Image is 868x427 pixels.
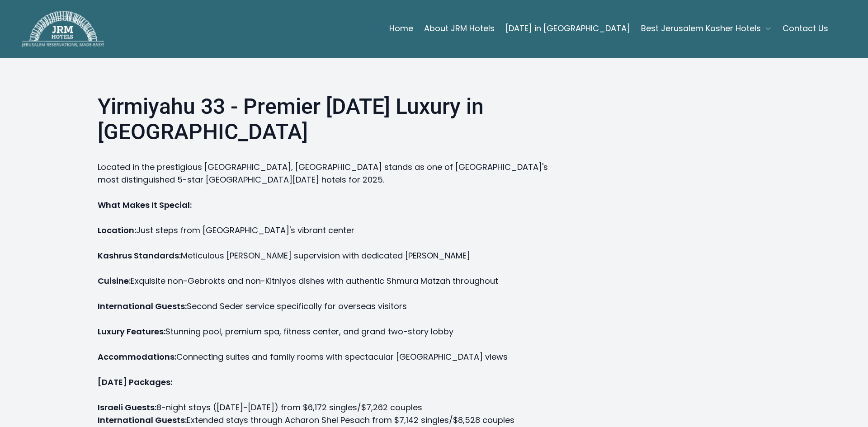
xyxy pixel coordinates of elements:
[22,11,104,47] img: JRM Hotels
[98,225,136,236] strong: Location:
[641,19,772,38] button: Best Jerusalem Kosher Hotels
[98,376,172,388] strong: [DATE] Packages:
[641,22,761,35] span: Best Jerusalem Kosher Hotels
[424,19,495,38] a: About JRM Hotels
[98,326,165,337] strong: Luxury Features:
[98,250,181,261] strong: Kashrus Standards:
[98,199,192,211] strong: What Makes It Special:
[505,19,630,38] a: [DATE] in [GEOGRAPHIC_DATA]
[98,94,561,148] h2: Yirmiyahu 33 - Premier [DATE] Luxury in [GEOGRAPHIC_DATA]
[98,414,187,426] strong: International Guests:
[98,161,561,186] p: Located in the prestigious [GEOGRAPHIC_DATA], [GEOGRAPHIC_DATA] stands as one of [GEOGRAPHIC_DATA...
[783,19,828,38] a: Contact Us
[389,19,413,38] a: Home
[98,224,561,389] p: Just steps from [GEOGRAPHIC_DATA]'s vibrant center Meticulous [PERSON_NAME] supervision with dedi...
[98,275,131,286] strong: Cuisine:
[98,300,187,312] strong: International Guests:
[98,402,156,413] strong: Israeli Guests:
[98,351,176,362] strong: Accommodations:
